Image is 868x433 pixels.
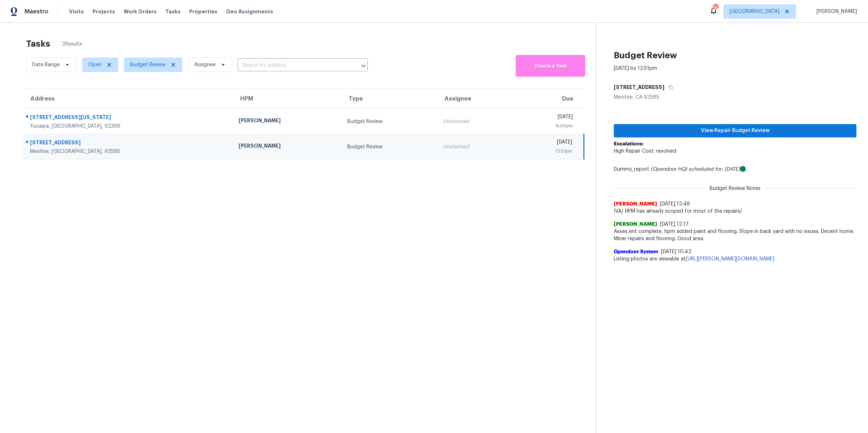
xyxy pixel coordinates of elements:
div: Unclaimed [443,143,508,150]
th: Assignee [437,89,514,109]
button: View Repair Budget Review [614,124,856,137]
span: High Repair Cost: resolved [614,149,676,154]
div: [PERSON_NAME] [239,117,336,126]
span: [DATE] 12:17 [660,222,689,227]
div: [STREET_ADDRESS][US_STATE] [30,114,227,123]
div: [DATE] [519,113,573,122]
span: Tasks [165,9,180,14]
th: Address [23,89,233,109]
div: 12:51pm [519,148,572,155]
div: Yucaipa, [GEOGRAPHIC_DATA], 92399 [30,123,227,130]
span: Create a Task [519,62,582,70]
th: HPM [233,89,342,109]
input: Search by address [238,60,348,71]
div: [DATE] by 12:51pm [614,65,657,72]
span: Opendoor System [614,248,658,255]
span: Work Orders [124,8,157,15]
span: Properties [189,8,217,15]
h2: Tasks [26,40,50,47]
th: Type [341,89,437,109]
button: Open [358,61,369,71]
span: Maestro [25,8,48,15]
h2: Budget Review [614,52,677,59]
span: [PERSON_NAME] [614,200,657,208]
div: Budget Review [347,118,431,125]
button: Create a Task [516,55,585,77]
div: Unclaimed [443,118,508,125]
span: Budget Review [130,61,166,68]
th: Due [514,89,584,109]
div: [STREET_ADDRESS] [30,139,227,148]
span: 2 Results [62,41,82,48]
h5: [STREET_ADDRESS] [614,84,664,91]
i: scheduled for: [DATE] [689,167,740,172]
span: Asses,ent complete, hpm added paint and flooring. Slope in back yard with no issues. Decent home.... [614,228,856,242]
span: [PERSON_NAME] [813,8,857,15]
span: Open [88,61,102,68]
div: 9 [713,4,718,12]
span: Visits [69,8,84,15]
button: Copy Address [664,81,674,94]
span: [DATE] 10:42 [661,249,692,254]
span: Date Range [32,61,60,68]
div: Menifee, CA 92585 [614,94,856,101]
span: Assignee [194,61,216,68]
span: Geo Assignments [226,8,273,15]
i: (Opendoor HQ) [651,167,687,172]
div: 9:00pm [519,122,573,130]
div: Budget Review [347,143,431,150]
span: [PERSON_NAME] [614,221,657,228]
b: Escalations: [614,141,643,147]
span: View Repair Budget Review [620,126,851,135]
span: Projects [93,8,115,15]
div: [PERSON_NAME] [239,142,336,151]
span: Budget Review Notes [705,185,765,192]
span: [DATE] 12:48 [660,201,690,207]
div: [DATE] [519,139,572,148]
a: [URL][PERSON_NAME][DOMAIN_NAME] [686,256,774,262]
span: IVA/ HPM has already scoped for most of the repairs/ [614,208,856,215]
span: Listing photos are viewable at [614,255,856,263]
span: [GEOGRAPHIC_DATA] [729,8,779,15]
div: Dummy_report [614,166,856,173]
div: Menifee, [GEOGRAPHIC_DATA], 92585 [30,148,227,155]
